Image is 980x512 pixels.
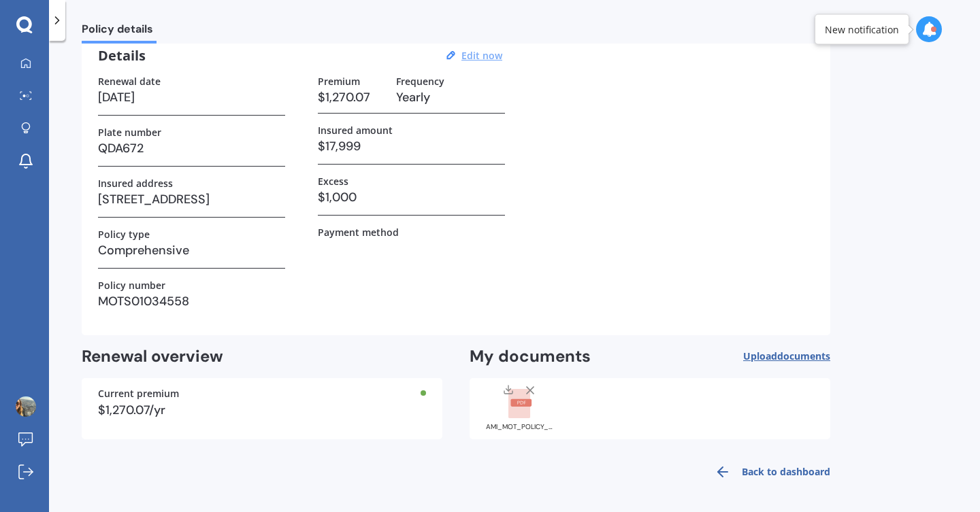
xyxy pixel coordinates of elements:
h3: $1,270.07 [318,87,385,107]
span: Policy details [82,22,157,41]
label: Renewal date [98,75,161,87]
div: AMI_MOT_POLICY_SCHEDULE_MOTA01640429_20250904151408031.pdf [486,424,554,430]
img: ACg8ocKZVfTeFxbsIfeVbabuI4oy5g4TZ9dA8Hslgo9kF9Yaqk6GD3XE=s96-c [16,396,36,417]
div: New notification [825,22,899,36]
label: Excess [318,175,348,187]
h3: Yearly [396,87,505,107]
h3: [DATE] [98,87,285,107]
label: Insured amount [318,124,393,136]
h3: $1,000 [318,187,505,207]
label: Insured address [98,177,173,189]
span: documents [777,349,830,362]
h3: Comprehensive [98,240,285,260]
label: Frequency [396,75,444,87]
h3: QDA672 [98,138,285,158]
label: Premium [318,75,360,87]
h3: $17,999 [318,136,505,156]
u: Edit now [461,49,502,62]
a: Back to dashboard [706,456,830,488]
button: Uploaddocuments [743,346,830,367]
label: Policy number [98,279,165,291]
h3: [STREET_ADDRESS] [98,189,285,209]
label: Payment method [318,226,399,238]
h3: MOTS01034558 [98,291,285,311]
div: Current premium [98,389,426,398]
button: Edit now [457,50,506,62]
div: $1,270.07/yr [98,404,426,416]
h3: Details [98,47,146,65]
h2: My documents [470,346,591,367]
label: Plate number [98,126,161,138]
label: Policy type [98,228,150,240]
span: Upload [743,351,830,362]
h2: Renewal overview [82,346,442,367]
